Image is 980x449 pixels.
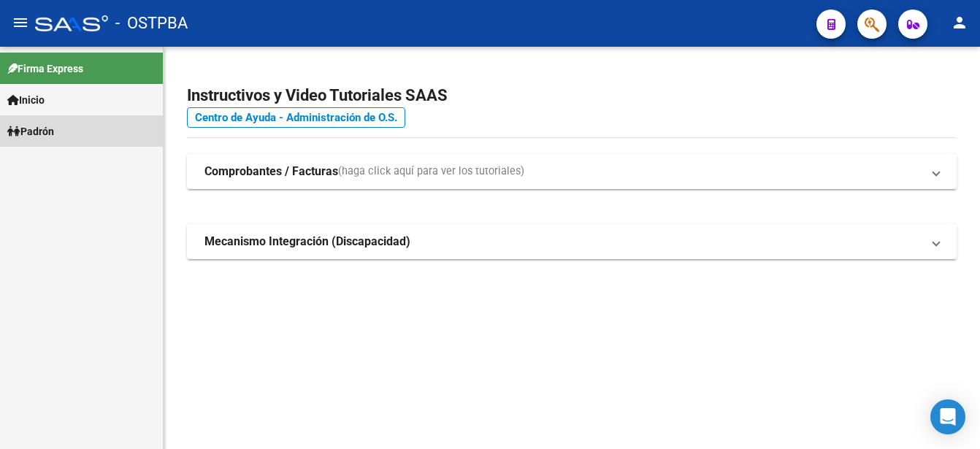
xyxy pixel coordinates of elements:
span: - OSTPBA [115,7,188,39]
a: Centro de Ayuda - Administración de O.S. [187,107,405,128]
h2: Instructivos y Video Tutoriales SAAS [187,82,957,110]
mat-icon: menu [12,14,29,31]
span: Firma Express [7,61,83,77]
span: Inicio [7,92,45,108]
mat-icon: person [951,14,968,31]
strong: Mecanismo Integración (Discapacidad) [204,234,410,250]
span: (haga click aquí para ver los tutoriales) [338,164,524,180]
mat-expansion-panel-header: Mecanismo Integración (Discapacidad) [187,224,957,259]
div: Open Intercom Messenger [930,399,965,434]
mat-expansion-panel-header: Comprobantes / Facturas(haga click aquí para ver los tutoriales) [187,154,957,189]
span: Padrón [7,123,54,139]
strong: Comprobantes / Facturas [204,164,338,180]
